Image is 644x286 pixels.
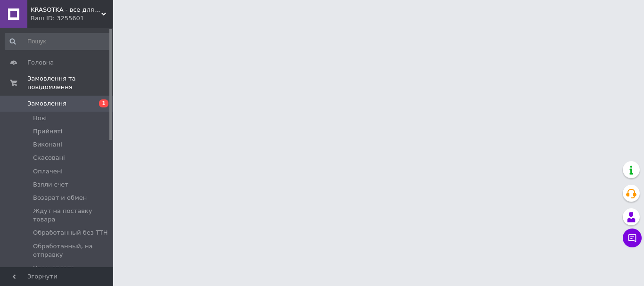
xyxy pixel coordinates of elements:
[33,114,47,123] span: Нові
[33,264,74,272] span: Пром оплата
[31,6,101,14] span: KRASOTKA - все для краси
[31,14,113,23] div: Ваш ID: 3255601
[5,33,111,50] input: Пошук
[99,99,108,107] span: 1
[27,58,54,67] span: Головна
[33,229,108,237] span: Обработанный без ТТН
[27,74,113,91] span: Замовлення та повідомлення
[27,99,66,108] span: Замовлення
[33,127,62,136] span: Прийняті
[33,180,68,189] span: Взяли счет
[33,167,63,176] span: Оплачені
[33,207,110,224] span: Ждут на поставку товара
[33,194,87,202] span: Возврат и обмен
[623,229,642,247] button: Чат з покупцем
[33,154,65,162] span: Скасовані
[33,140,62,149] span: Виконані
[33,242,110,259] span: Обработанный, на отправку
